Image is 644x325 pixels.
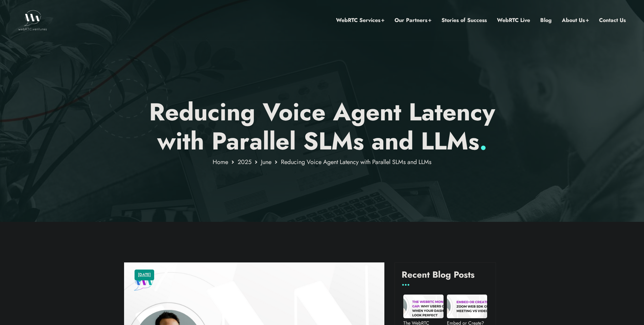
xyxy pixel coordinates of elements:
[336,16,384,25] a: WebRTC Services
[497,16,530,25] a: WebRTC Live
[261,158,271,166] a: June
[562,16,589,25] a: About Us
[442,16,487,25] a: Stories of Success
[540,16,552,25] a: Blog
[138,271,151,279] a: [DATE]
[18,10,47,30] img: WebRTC.ventures
[479,123,487,159] span: .
[395,16,431,25] a: Our Partners
[238,158,252,166] a: 2025
[281,158,431,166] span: Reducing Voice Agent Latency with Parallel SLMs and LLMs
[124,97,520,156] p: Reducing Voice Agent Latency with Parallel SLMs and LLMs
[213,158,228,166] a: Home
[402,270,489,285] h4: Recent Blog Posts
[599,16,626,25] a: Contact Us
